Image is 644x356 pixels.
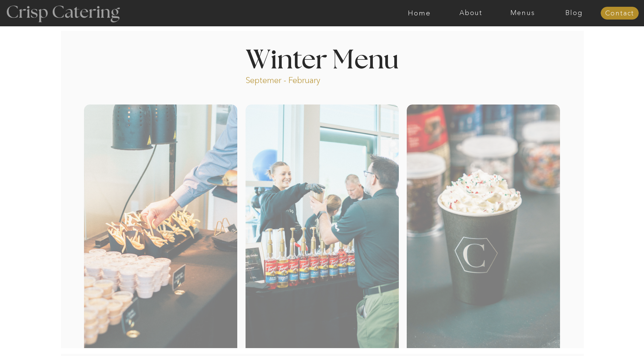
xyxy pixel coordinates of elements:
[246,75,349,83] p: Septemer - February
[601,10,639,17] a: Contact
[445,9,497,17] a: About
[548,9,600,17] a: Blog
[394,9,445,17] a: Home
[217,47,427,70] h1: Winter Menu
[497,9,548,17] a: Menus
